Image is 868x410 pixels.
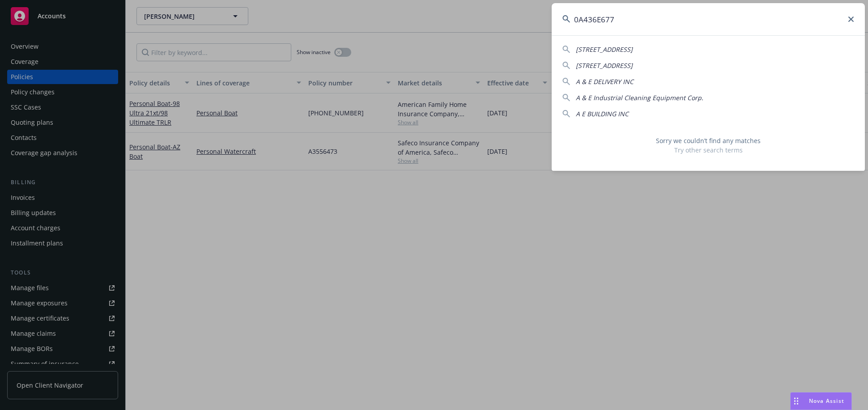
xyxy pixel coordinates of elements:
[576,93,703,102] span: A & E Industrial Cleaning Equipment Corp.
[576,45,633,54] span: [STREET_ADDRESS]
[576,110,629,118] span: A E BUILDING INC
[562,145,854,155] span: Try other search terms
[576,61,633,70] span: [STREET_ADDRESS]
[562,136,854,145] span: Sorry we couldn’t find any matches
[552,3,865,35] input: Search...
[791,393,802,410] div: Drag to move
[809,397,844,405] span: Nova Assist
[790,392,852,410] button: Nova Assist
[576,77,634,86] span: A & E DELIVERY INC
